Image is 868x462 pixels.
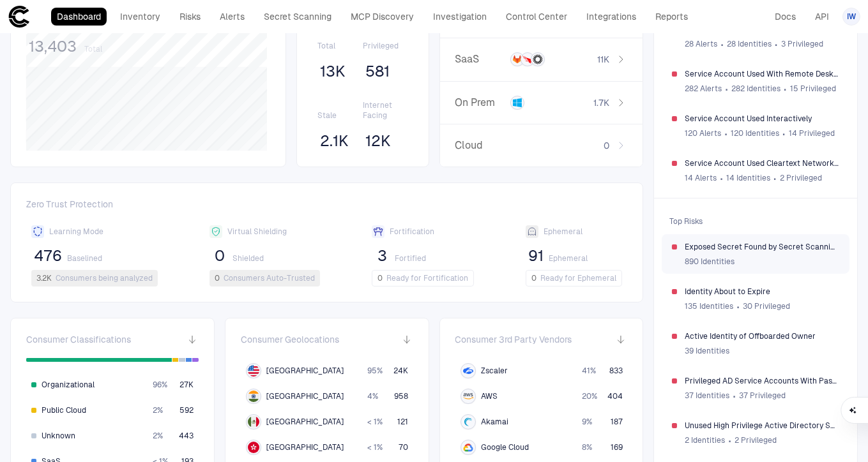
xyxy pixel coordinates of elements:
[317,110,363,121] span: Stale
[544,227,582,237] span: Ephemeral
[248,391,259,402] img: IN
[42,380,95,390] span: Organizational
[317,131,351,151] button: 2.1K
[685,287,839,297] span: Identity About to Expire
[174,8,206,26] a: Risks
[179,431,194,441] span: 443
[685,257,735,267] span: 890 Identities
[215,246,225,265] span: 0
[320,62,346,81] span: 13K
[345,8,420,26] a: MCP Discovery
[528,246,544,265] span: 91
[685,69,839,79] span: Service Account Used With Remote Desktop Protocol
[610,417,622,427] span: 187
[789,128,835,138] span: 14 Privileged
[720,34,724,54] span: ∙
[42,405,86,415] span: Public Cloud
[609,366,622,376] span: 833
[607,391,622,401] span: 404
[610,442,622,452] span: 169
[42,431,75,441] span: Unknown
[685,114,839,124] span: Service Account Used Interactively
[735,435,777,445] span: 2 Privileged
[248,416,259,428] img: MX
[481,366,508,376] span: Zscaler
[685,39,717,49] span: 28 Alerts
[597,54,609,65] span: 11K
[455,96,505,109] span: On Prem
[685,421,839,431] span: Unused High Privilege Active Directory Service Accounts
[685,376,839,386] span: Privileged AD Service Accounts With Password Age of [DEMOGRAPHIC_DATA]+ Years
[317,41,363,51] span: Total
[685,301,733,311] span: 135 Identities
[463,366,473,376] div: Zscaler
[731,84,780,94] span: 282 Identities
[399,442,408,452] span: 70
[604,140,609,151] span: 0
[455,53,505,66] span: SaaS
[549,253,588,264] span: Ephemeral
[685,391,729,401] span: 37 Identities
[685,242,839,252] span: Exposed Secret Found by Secret Scanning
[685,128,721,138] span: 120 Alerts
[481,391,498,401] span: AWS
[731,128,779,138] span: 120 Identities
[500,8,573,26] a: Control Center
[51,8,107,26] a: Dashboard
[769,8,802,26] a: Docs
[372,270,474,287] button: 0Ready for Fortification
[727,431,732,450] span: ∙
[685,435,725,445] span: 2 Identities
[386,273,468,283] span: Ready for Fortification
[363,61,392,82] button: 581
[363,41,408,51] span: Privileged
[463,442,473,452] div: Google Cloud
[685,84,722,94] span: 282 Alerts
[67,253,102,264] span: Baselined
[179,380,194,390] span: 27K
[531,273,537,283] span: 0
[258,8,337,26] a: Secret Scanning
[685,173,717,183] span: 14 Alerts
[266,391,344,401] span: [GEOGRAPHIC_DATA]
[367,417,383,427] span: < 1 %
[179,405,194,415] span: 592
[390,227,434,237] span: Fortification
[209,246,230,266] button: 0
[232,253,264,264] span: Shielded
[84,44,102,54] span: Total
[782,124,786,143] span: ∙
[724,79,729,98] span: ∙
[372,246,392,266] button: 3
[266,417,344,427] span: [GEOGRAPHIC_DATA]
[455,334,572,345] span: Consumer 3rd Party Vendors
[526,270,622,287] button: 0Ready for Ephemeral
[783,79,788,98] span: ∙
[842,8,860,26] button: IW
[582,442,592,452] span: 8 %
[367,391,378,401] span: 4 %
[732,386,736,405] span: ∙
[743,301,790,311] span: 30 Privileged
[320,131,349,151] span: 2.1K
[685,158,839,168] span: Service Account Used Cleartext Network Login
[248,365,259,376] img: US
[526,246,546,266] button: 91
[685,331,839,341] span: Active Identity of Offboarded Owner
[774,34,779,54] span: ∙
[726,173,770,183] span: 14 Identities
[227,227,287,237] span: Virtual Shielding
[114,8,166,26] a: Inventory
[847,11,856,22] span: IW
[266,366,344,376] span: [GEOGRAPHIC_DATA]
[367,366,383,376] span: 95 %
[650,8,694,26] a: Reports
[29,37,77,56] span: 13,403
[481,442,529,452] span: Google Cloud
[363,131,393,151] button: 12K
[153,431,163,441] span: 2 %
[365,131,391,151] span: 12K
[34,246,62,265] span: 476
[463,391,473,401] div: AWS
[31,246,65,266] button: 476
